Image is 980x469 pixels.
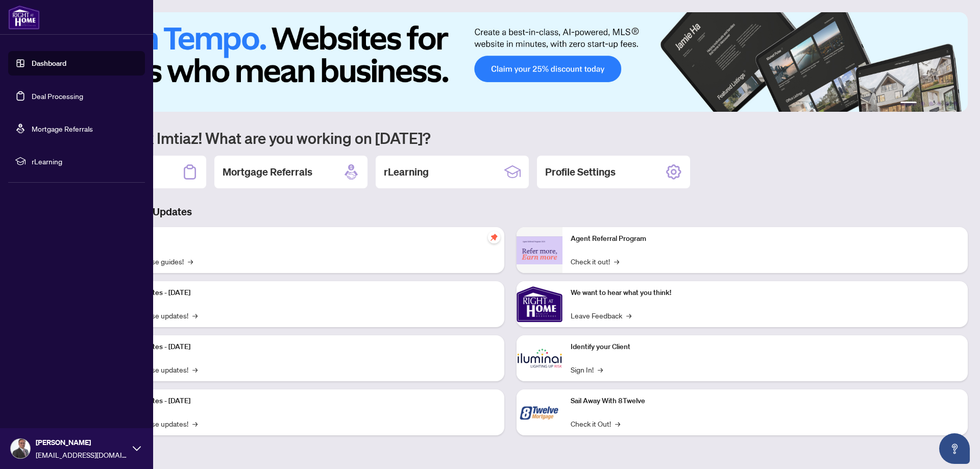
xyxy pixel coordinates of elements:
button: 3 [929,102,933,106]
span: rLearning [32,156,138,167]
span: → [614,256,619,267]
span: [EMAIL_ADDRESS][DOMAIN_NAME] [36,449,128,460]
a: Sign In!→ [571,364,603,375]
span: → [192,364,198,375]
span: [PERSON_NAME] [36,437,128,448]
img: Slide 0 [53,12,968,112]
img: We want to hear what you think! [517,281,562,327]
h3: Brokerage & Industry Updates [53,205,968,219]
button: 1 [900,102,917,106]
h1: Welcome back Imtiaz! What are you working on [DATE]? [53,128,968,147]
p: We want to hear what you think! [571,287,960,299]
span: → [192,418,198,429]
a: Dashboard [32,59,66,68]
button: 2 [921,102,925,106]
a: Check it Out!→ [571,418,620,429]
img: Agent Referral Program [517,236,562,264]
button: 4 [937,102,941,106]
a: Deal Processing [32,91,83,101]
h2: Mortgage Referrals [223,165,312,179]
span: pushpin [488,231,500,243]
span: → [598,364,603,375]
a: Leave Feedback→ [571,310,631,321]
a: Check it out!→ [571,256,619,267]
img: Sail Away With 8Twelve [517,389,562,435]
button: Open asap [939,433,970,464]
span: → [626,310,631,321]
button: 5 [945,102,949,106]
p: Agent Referral Program [571,233,960,244]
span: → [192,310,198,321]
h2: rLearning [384,165,429,179]
p: Self-Help [107,233,496,244]
button: 6 [953,102,958,106]
img: Identify your Client [517,335,562,381]
p: Platform Updates - [DATE] [107,287,496,299]
p: Identify your Client [571,341,960,353]
p: Platform Updates - [DATE] [107,396,496,407]
span: → [615,418,620,429]
img: logo [8,5,40,30]
span: → [188,256,193,267]
h2: Profile Settings [545,165,616,179]
img: Profile Icon [11,439,30,458]
p: Platform Updates - [DATE] [107,341,496,353]
a: Mortgage Referrals [32,124,93,133]
p: Sail Away With 8Twelve [571,396,960,407]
